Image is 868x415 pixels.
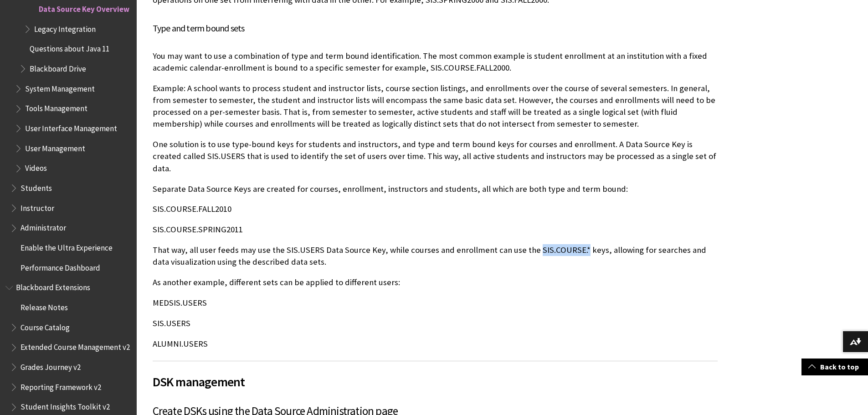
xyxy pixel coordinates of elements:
span: Questions about Java 11 [30,41,109,54]
span: Tools Management [25,101,87,113]
p: SIS.COURSE.SPRING2011 [153,224,718,236]
span: User Interface Management [25,121,117,133]
p: As another example, different sets can be applied to different users: [153,277,718,288]
span: User Management [25,141,85,153]
p: ALUMNI.USERS [153,338,718,350]
span: Student Insights Toolkit v2 [21,400,110,412]
span: Data Source Key Overview [39,1,129,14]
p: You may want to use a combination of type and term bound identification. The most common example ... [153,50,718,74]
span: Administrator [21,220,66,233]
span: Performance Dashboard [21,260,100,272]
span: System Management [25,81,95,93]
span: Release Notes [21,300,68,312]
p: Example: A school wants to process student and instructor lists, course section listings, and enr... [153,82,718,130]
p: That way, all user feeds may use the SIS.USERS Data Source Key, while courses and enrollment can ... [153,244,718,268]
span: Extended Course Management v2 [21,340,130,352]
span: Reporting Framework v2 [21,379,101,392]
span: Blackboard Extensions [16,280,90,292]
p: Separate Data Source Keys are created for courses, enrollment, instructors and students, all whic... [153,183,718,195]
span: Enable the Ultra Experience [21,240,113,252]
h5: Type and term bound sets [153,21,718,35]
span: Blackboard Drive [30,61,86,73]
span: Instructor [21,200,54,213]
span: Legacy Integration [34,21,96,34]
p: One solution is to use type-bound keys for students and instructors, and type and term bound keys... [153,138,718,174]
span: Grades Journey v2 [21,359,81,372]
p: SIS.COURSE.FALL2010 [153,203,718,215]
span: Students [21,180,52,193]
p: SIS.USERS [153,318,718,329]
span: Course Catalog [21,320,70,332]
span: DSK management [153,372,718,391]
p: MEDSIS.USERS [153,297,718,309]
a: Back to top [801,359,868,375]
span: Videos [25,161,47,173]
